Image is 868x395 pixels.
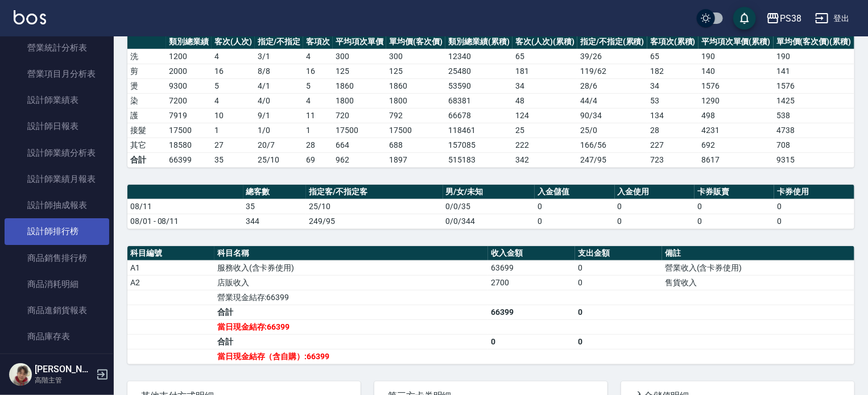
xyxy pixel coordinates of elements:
td: 90 / 34 [577,108,647,123]
td: 8 / 8 [255,64,303,78]
td: 300 [386,49,445,64]
td: 166 / 56 [577,138,647,152]
td: 0 [535,199,614,214]
td: 1800 [386,93,445,108]
td: 洗 [127,49,166,64]
td: 2000 [166,64,212,78]
th: 平均項次單價 [333,35,386,49]
button: 登出 [811,8,854,29]
td: 合計 [214,305,488,319]
td: 44 / 4 [577,93,647,108]
td: 25/10 [255,152,303,167]
td: 125 [386,64,445,78]
td: 688 [386,138,445,152]
th: 指定/不指定(累積) [577,35,647,49]
td: 498 [698,108,774,123]
td: 7919 [166,108,212,123]
td: 1 / 0 [255,123,303,138]
a: 商品庫存表 [5,323,109,350]
td: 4 [303,93,333,108]
td: 515183 [445,152,512,167]
td: 708 [774,138,854,152]
td: 1425 [774,93,854,108]
td: 營業現金結存:66399 [214,290,488,305]
td: 其它 [127,138,166,152]
td: 1 [303,123,333,138]
td: 9300 [166,78,212,93]
td: 118461 [445,123,512,138]
th: 男/女/未知 [443,185,535,199]
td: 當日現金結存:66399 [214,319,488,334]
td: 08/01 - 08/11 [127,214,243,228]
a: 商品銷售排行榜 [5,245,109,271]
a: 商品進銷貨報表 [5,297,109,323]
td: 1897 [386,152,445,167]
td: 25/10 [306,199,443,214]
th: 客次(人次) [212,35,255,49]
td: 962 [333,152,386,167]
th: 卡券使用 [774,185,854,199]
td: 342 [512,152,577,167]
td: 0 [774,214,854,228]
td: 66399 [166,152,212,167]
td: 9 / 1 [255,108,303,123]
td: 8617 [698,152,774,167]
td: 剪 [127,64,166,78]
td: 25 / 0 [577,123,647,138]
td: 11 [303,108,333,123]
td: 65 [512,49,577,64]
th: 入金使用 [615,185,695,199]
td: 300 [333,49,386,64]
td: 124 [512,108,577,123]
td: 25480 [445,64,512,78]
th: 卡券販賣 [695,185,774,199]
td: 20 / 7 [255,138,303,152]
td: 0 [575,334,662,349]
table: a dense table [127,35,854,168]
td: 4738 [774,123,854,138]
p: 高階主管 [35,375,93,385]
td: 0 [535,214,614,228]
th: 科目名稱 [214,246,488,261]
td: 723 [647,152,698,167]
img: Person [9,363,32,386]
a: 營業統計分析表 [5,35,109,61]
td: 222 [512,138,577,152]
td: A2 [127,275,214,290]
td: 0/0/344 [443,214,535,228]
td: 0 [774,199,854,214]
th: 總客數 [243,185,307,199]
td: 0 [575,305,662,319]
th: 指定/不指定 [255,35,303,49]
td: 4 / 1 [255,78,303,93]
td: 護 [127,108,166,123]
th: 客次(人次)(累積) [512,35,577,49]
td: 4 [303,49,333,64]
td: 售貨收入 [662,275,854,290]
td: 17500 [166,123,212,138]
td: 4 [212,93,255,108]
button: PS38 [762,7,806,30]
td: 7200 [166,93,212,108]
td: 53590 [445,78,512,93]
h5: [PERSON_NAME] [35,364,93,375]
td: 28 [647,123,698,138]
td: 10 [212,108,255,123]
td: 0/0/35 [443,199,535,214]
td: 247/95 [577,152,647,167]
button: save [733,7,756,30]
td: 181 [512,64,577,78]
td: 227 [647,138,698,152]
th: 客項次(累積) [647,35,698,49]
td: 1800 [333,93,386,108]
td: 125 [333,64,386,78]
td: 0 [575,260,662,275]
td: 08/11 [127,199,243,214]
td: 69 [303,152,333,167]
td: 4 [212,49,255,64]
td: 1576 [774,78,854,93]
td: 344 [243,214,307,228]
td: 4231 [698,123,774,138]
td: 12340 [445,49,512,64]
td: 182 [647,64,698,78]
